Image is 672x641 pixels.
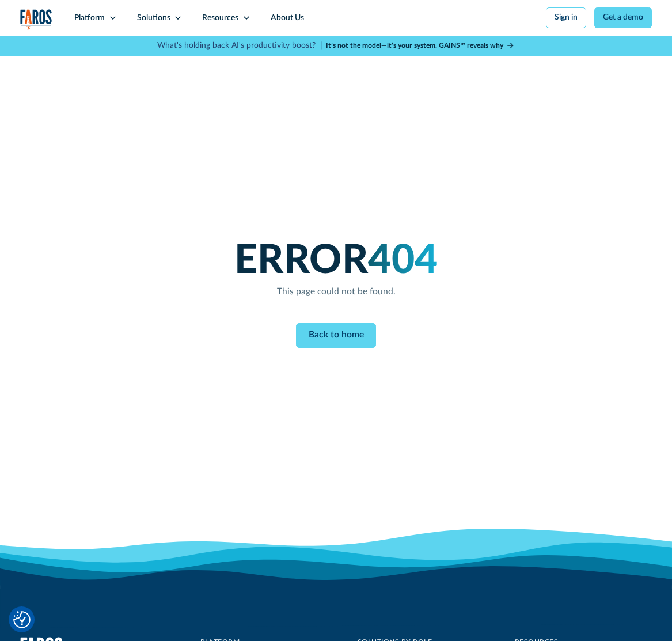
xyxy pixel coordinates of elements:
[20,9,52,30] a: home
[296,323,377,348] a: Back to home
[277,285,396,298] div: This page could not be found.
[13,611,31,628] button: Cookie Settings
[157,40,322,52] p: What's holding back AI's productivity boost? |
[326,40,514,51] a: It’s not the model—it’s your system. GAINS™ reveals why
[13,611,31,628] img: Revisit consent button
[546,7,586,29] a: Sign in
[326,42,503,49] strong: It’s not the model—it’s your system. GAINS™ reveals why
[137,12,170,24] div: Solutions
[594,7,652,29] a: Get a demo
[234,237,438,285] h1: ERROR
[368,241,438,281] span: 404
[20,9,52,30] img: Logo of the analytics and reporting company Faros.
[74,12,105,24] div: Platform
[202,12,238,24] div: Resources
